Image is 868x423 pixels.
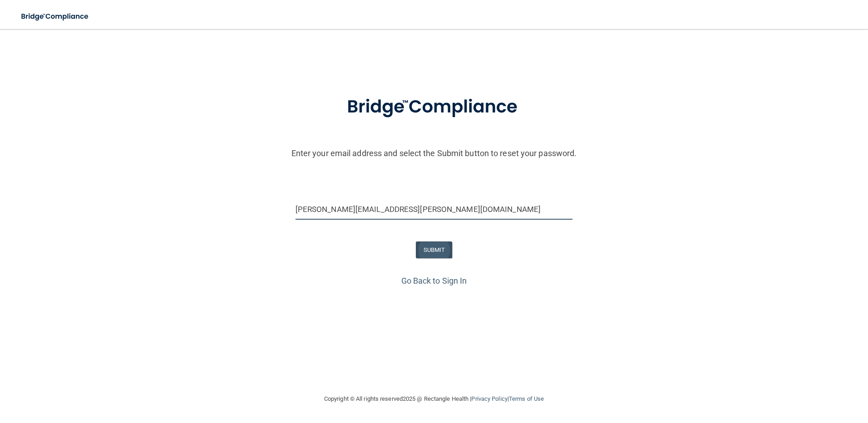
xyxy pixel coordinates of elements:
[401,276,467,285] a: Go Back to Sign In
[471,395,507,402] a: Privacy Policy
[14,7,97,26] img: bridge_compliance_login_screen.278c3ca4.svg
[328,84,540,131] img: bridge_compliance_login_screen.278c3ca4.svg
[296,199,573,220] input: Email
[268,384,600,413] div: Copyright © All rights reserved 2025 @ Rectangle Health | |
[509,395,544,402] a: Terms of Use
[416,241,453,258] button: SUBMIT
